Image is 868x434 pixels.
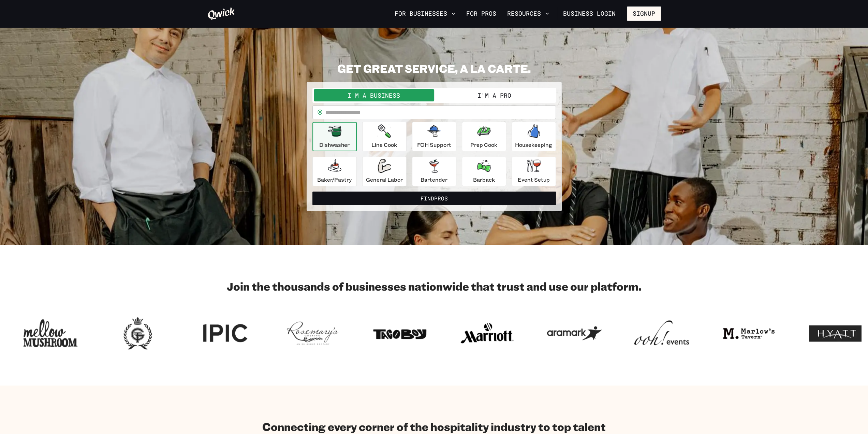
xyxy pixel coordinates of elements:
[307,61,562,75] h2: GET GREAT SERVICE, A LA CARTE.
[312,192,556,205] button: FindPros
[207,279,661,293] h2: Join the thousands of businesses nationwide that trust and use our platform.
[512,122,556,151] button: Housekeeping
[547,315,602,352] img: Logo for Aramark
[366,176,403,184] p: General Labor
[312,122,357,151] button: Dishwasher
[460,315,514,352] img: Logo for Marriott
[392,8,458,19] button: For Businesses
[434,89,555,101] button: I'm a Pro
[23,315,78,352] img: Logo for Mellow Mushroom
[634,315,689,352] img: Logo for ooh events
[462,122,506,151] button: Prep Cook
[372,315,427,352] img: Logo for Taco Boy
[464,8,499,19] a: For Pros
[518,176,550,184] p: Event Setup
[462,157,506,186] button: Barback
[111,315,165,352] img: Logo for Georgian Terrace
[470,141,497,149] p: Prep Cook
[285,315,340,352] img: Logo for Rosemary's Catering
[512,157,556,186] button: Event Setup
[809,315,864,352] img: Logo for Hotel Hyatt
[504,8,552,19] button: Resources
[362,122,407,151] button: Line Cook
[314,89,434,101] button: I'm a Business
[198,315,252,352] img: Logo for IPIC
[473,176,495,184] p: Barback
[319,141,350,149] p: Dishwasher
[515,141,552,149] p: Housekeeping
[262,420,606,433] h2: Connecting every corner of the hospitality industry to top talent
[362,157,407,186] button: General Labor
[371,141,397,149] p: Line Cook
[627,6,661,21] button: Signup
[557,6,621,21] a: Business Login
[412,122,456,151] button: FOH Support
[417,141,451,149] p: FOH Support
[317,176,352,184] p: Baker/Pastry
[312,157,357,186] button: Baker/Pastry
[412,157,456,186] button: Bartender
[421,176,447,184] p: Bartender
[722,315,776,352] img: Logo for Marlow's Tavern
